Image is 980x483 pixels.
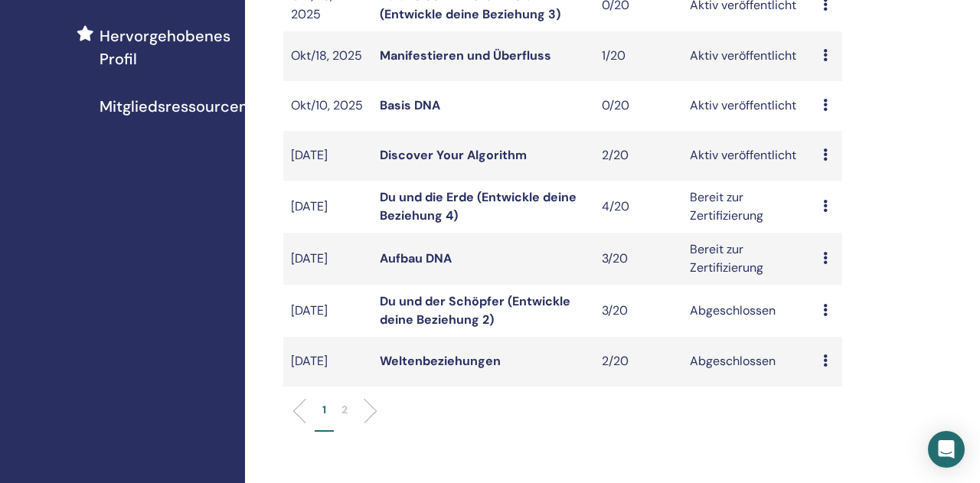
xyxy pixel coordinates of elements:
[594,131,683,181] td: 2/20
[380,97,440,113] a: Basis DNA
[283,131,372,181] td: [DATE]
[380,47,551,64] a: Manifestieren und Überfluss
[283,337,372,387] td: [DATE]
[322,402,326,418] p: 1
[594,233,683,285] td: 3/20
[380,353,501,369] a: Weltenbeziehungen
[283,81,372,131] td: Okt/10, 2025
[682,31,815,81] td: Aktiv veröffentlicht
[682,285,815,337] td: Abgeschlossen
[283,31,372,81] td: Okt/18, 2025
[283,233,372,285] td: [DATE]
[380,293,570,328] a: Du und der Schöpfer (Entwickle deine Beziehung 2)
[341,402,348,418] p: 2
[380,250,452,266] a: Aufbau DNA
[594,81,683,131] td: 0/20
[928,431,965,468] div: Open Intercom Messenger
[682,81,815,131] td: Aktiv veröffentlicht
[283,181,372,233] td: [DATE]
[594,31,683,81] td: 1/20
[682,131,815,181] td: Aktiv veröffentlicht
[594,285,683,337] td: 3/20
[594,337,683,387] td: 2/20
[682,233,815,285] td: Bereit zur Zertifizierung
[380,147,527,163] a: Discover Your Algorithm
[100,95,248,118] span: Mitgliedsressourcen
[380,189,577,224] a: Du und die Erde (Entwickle deine Beziehung 4)
[682,337,815,387] td: Abgeschlossen
[594,181,683,233] td: 4/20
[283,285,372,337] td: [DATE]
[100,24,233,70] span: Hervorgehobenes Profil
[682,181,815,233] td: Bereit zur Zertifizierung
